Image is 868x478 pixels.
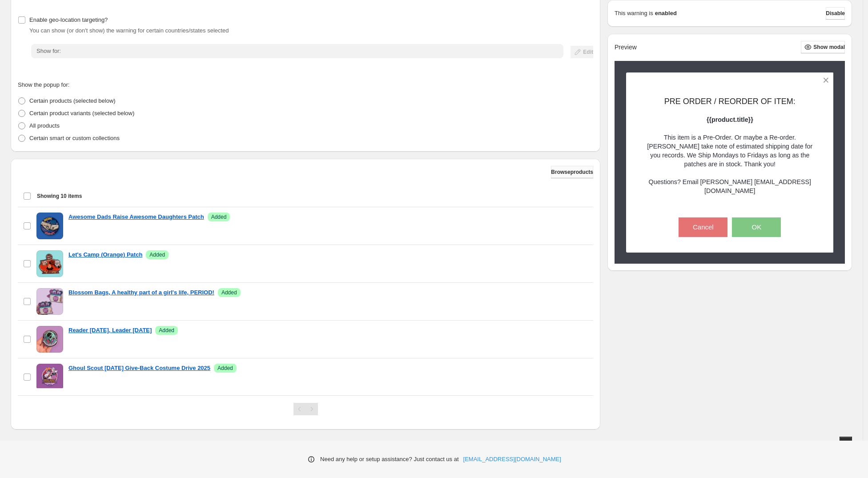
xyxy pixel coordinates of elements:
p: All products [29,121,60,130]
a: Reader [DATE], Leader [DATE] [68,326,152,335]
a: Blossom Bags, A healthy part of a girl's life, PERIOD! [68,288,214,297]
span: Added [221,289,237,296]
button: Disable [826,7,845,20]
span: PRE ORDER / REORDER OF ITEM: [664,97,796,106]
img: Reader today, Leader tomorrow [36,326,63,353]
span: Added [217,365,233,372]
strong: {{product.title}} [707,116,753,123]
span: Added [211,213,227,221]
h2: Preview [615,44,637,51]
a: Let's Camp (Orange) Patch [68,250,142,259]
a: Awesome Dads Raise Awesome Daughters Patch [68,213,204,221]
span: Disable [826,10,845,17]
nav: Pagination [293,403,318,415]
p: This warning is [615,9,653,18]
a: Ghoul Scout [DATE] Give-Back Costume Drive 2025 [68,364,210,373]
button: Browseproducts [551,166,593,178]
span: Save [840,439,852,446]
span: Show modal [813,44,845,51]
button: Show modal [801,41,845,53]
a: [EMAIL_ADDRESS][DOMAIN_NAME] [463,455,561,464]
button: Save [840,437,852,449]
button: OK [732,217,781,237]
p: Certain smart or custom collections [29,134,120,143]
strong: enabled [655,9,677,18]
span: Certain product variants (selected below) [29,110,134,116]
span: Certain products (selected below) [29,97,116,104]
span: You can show (or don't show) the warning for certain countries/states selected [29,27,229,34]
img: Let's Camp (Orange) Patch [36,250,63,277]
button: Cancel [679,217,727,237]
span: Show for: [36,48,61,54]
img: Awesome Dads Raise Awesome Daughters Patch [36,213,63,239]
p: This item is a Pre-Order. Or maybe a Re-order. [PERSON_NAME] take note of estimated shipping date... [642,133,818,195]
img: Blossom Bags, A healthy part of a girl's life, PERIOD! [36,288,63,315]
span: Added [159,327,174,334]
span: Show the popup for: [18,81,69,88]
span: Enable geo-location targeting? [29,16,108,23]
span: Added [149,251,165,258]
span: Showing 10 items [37,193,82,200]
img: Ghoul Scout Halloween Give-Back Costume Drive 2025 [36,364,63,390]
span: Browse products [551,169,593,176]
